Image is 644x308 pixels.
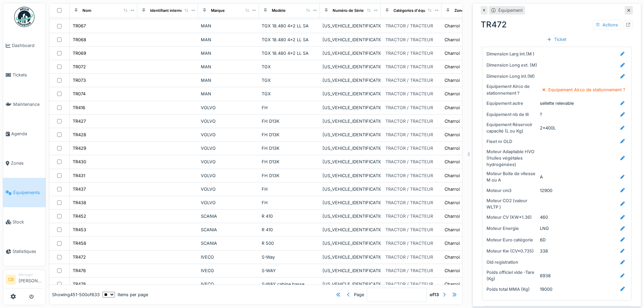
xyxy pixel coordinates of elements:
div: Charroi [445,254,460,260]
div: TR476 [73,267,86,274]
div: TRACTOR / TRACTEUR [385,227,433,233]
div: VOLVO [201,118,256,124]
div: TRACTOR / TRACTEUR [385,199,433,206]
div: MAN [201,50,256,56]
div: [US_VEHICLE_IDENTIFICATION_NUMBER] [323,64,378,70]
div: 460 [540,214,548,220]
div: FH D13K [262,118,317,124]
span: Équipements [13,189,43,196]
div: TRACTOR / TRACTEUR [385,145,433,151]
div: TRACTOR / TRACTEUR [385,104,433,111]
div: Charroi [445,213,460,219]
div: [US_VEHICLE_IDENTIFICATION_NUMBER] [323,267,378,274]
div: Équipement [498,7,523,14]
div: [US_VEHICLE_IDENTIFICATION_NUMBER] [323,104,378,111]
div: Charroi [445,172,460,179]
div: TGX 18.480 4x2 LL SA [262,37,317,43]
div: FH D13K [262,172,317,179]
div: TR438 [73,199,86,206]
span: Zones [11,160,43,166]
div: Manager [19,272,43,277]
div: Identifiant interne [150,7,183,13]
div: Marque [211,7,225,13]
div: Moteur Adaptable HVO (Huiles végétales hydrogénées) [486,148,537,168]
a: Zones [3,148,46,178]
div: 6D [540,237,546,243]
div: VOLVO [201,159,256,165]
div: Moteur Kw (CV*0.735) [486,248,537,254]
div: Charroi [445,267,460,274]
div: Charroi [445,37,460,43]
div: Charroi [445,77,460,84]
a: CB Manager[PERSON_NAME] [6,272,43,288]
div: Old registration [486,259,537,265]
div: [US_VEHICLE_IDENTIFICATION_NUMBER] [323,199,378,206]
div: TGX [262,91,317,97]
div: TRACTOR / TRACTEUR [385,240,433,246]
div: 19000 [540,286,552,292]
div: Showing 451 - 500 of 633 [52,291,100,298]
div: Charroi [445,281,460,287]
div: TR427 [73,118,86,124]
div: [US_VEHICLE_IDENTIFICATION_NUMBER] [323,281,378,287]
div: Charroi [445,227,460,233]
div: R 410 [262,227,317,233]
div: Charroi [445,132,460,138]
div: S-WAY [262,267,317,274]
div: Moteur Energie [486,225,537,232]
div: Charroi [445,159,460,165]
div: TR437 [73,186,86,192]
div: [US_VEHICLE_IDENTIFICATION_NUMBER] [323,159,378,165]
div: TRACTOR / TRACTEUR [385,267,433,274]
div: TGX [262,64,317,70]
div: Actions [593,20,621,30]
a: Agenda [3,119,46,148]
div: TRACTOR / TRACTEUR [385,23,433,29]
div: TRACTOR / TRACTEUR [385,37,433,43]
div: TR069 [73,50,86,56]
div: Poids total MMA (Kg) [486,286,537,292]
div: TR431 [73,172,85,179]
div: Zone [454,7,464,13]
span: Dashboard [12,42,43,49]
div: MAN [201,37,256,43]
div: Charroi [445,118,460,124]
div: Equipement autre [486,100,537,106]
div: FH [262,199,317,206]
div: Poids officiel vide -Tare (Kg) [486,269,537,282]
div: TRACTOR / TRACTEUR [385,254,433,260]
div: SCANIA [201,213,256,219]
a: Équipements [3,178,46,207]
div: VOLVO [201,199,256,206]
div: TRACTOR / TRACTEUR [385,213,433,219]
div: A [540,174,543,180]
div: Charroi [445,240,460,246]
div: Moteur CV (KW*1.36) [486,214,537,220]
div: TR428 [73,132,86,138]
li: CB [6,275,16,285]
div: FH [262,186,317,192]
div: TR453 [73,227,86,233]
div: [US_VEHICLE_IDENTIFICATION_NUMBER] [323,132,378,138]
div: TR472 [481,19,633,31]
div: TR072 [73,64,86,70]
div: S-Way [262,254,317,260]
div: ? [540,111,542,118]
div: 12900 [540,187,552,194]
div: Equipement Airco de stationnement ? [486,83,537,96]
div: MAN [201,77,256,84]
div: Equipement Réservoir capacité (L ou Kg) [486,121,537,134]
div: [US_VEHICLE_IDENTIFICATION_NUMBER] [323,50,378,56]
div: Dimension Long ext. (M) [486,62,537,68]
a: Stock [3,207,46,237]
div: 2x400L [540,125,556,131]
div: MAN [201,91,256,97]
div: Page [354,291,364,298]
div: TRACTOR / TRACTEUR [385,64,433,70]
div: [US_VEHICLE_IDENTIFICATION_NUMBER] [323,227,378,233]
div: Moteur Boite de vitesse M ou A [486,170,537,183]
div: Fleet nr OLD [486,138,537,145]
div: Charroi [445,199,460,206]
div: Charroi [445,50,460,56]
div: TR074 [73,91,86,97]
